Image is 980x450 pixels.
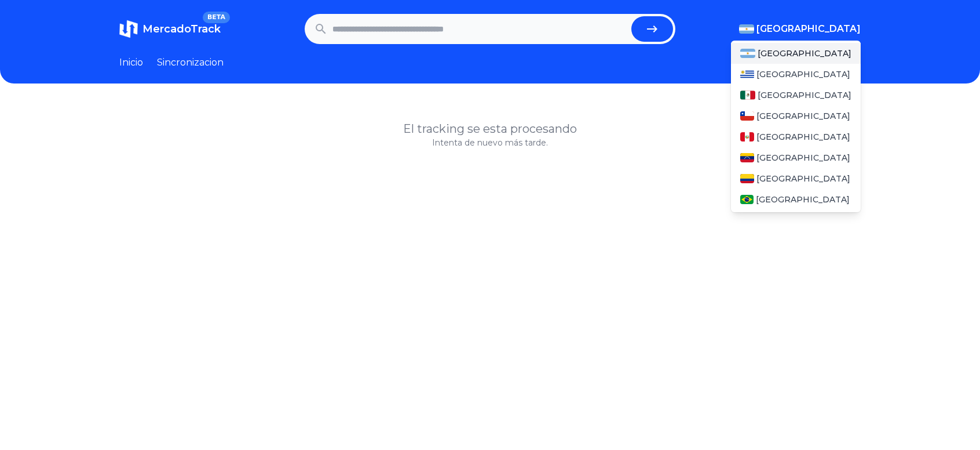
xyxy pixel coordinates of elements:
[731,168,861,189] a: Colombia[GEOGRAPHIC_DATA]
[740,153,754,162] img: Venezuela
[157,56,224,70] a: Sincronizacion
[731,43,861,64] a: Argentina[GEOGRAPHIC_DATA]
[119,137,861,148] p: Intenta de nuevo más tarde.
[756,68,850,80] span: [GEOGRAPHIC_DATA]
[739,24,754,34] img: Argentina
[740,132,754,141] img: Peru
[119,20,138,38] img: MercadoTrack
[756,22,861,36] span: [GEOGRAPHIC_DATA]
[203,12,230,23] span: BETA
[758,89,851,101] span: [GEOGRAPHIC_DATA]
[740,174,754,183] img: Colombia
[756,173,850,184] span: [GEOGRAPHIC_DATA]
[758,48,851,59] span: [GEOGRAPHIC_DATA]
[731,189,861,210] a: Brasil[GEOGRAPHIC_DATA]
[119,121,861,137] h1: El tracking se esta procesando
[731,85,861,106] a: Mexico[GEOGRAPHIC_DATA]
[119,56,143,70] a: Inicio
[740,111,754,121] img: Chile
[756,110,850,122] span: [GEOGRAPHIC_DATA]
[740,90,755,100] img: Mexico
[731,126,861,147] a: Peru[GEOGRAPHIC_DATA]
[756,152,850,164] span: [GEOGRAPHIC_DATA]
[731,147,861,168] a: Venezuela[GEOGRAPHIC_DATA]
[142,23,221,35] span: MercadoTrack
[119,20,221,38] a: MercadoTrackBETA
[756,194,850,205] span: [GEOGRAPHIC_DATA]
[740,70,754,79] img: Uruguay
[731,106,861,126] a: Chile[GEOGRAPHIC_DATA]
[739,22,861,36] button: [GEOGRAPHIC_DATA]
[756,131,850,143] span: [GEOGRAPHIC_DATA]
[740,195,754,204] img: Brasil
[740,49,755,58] img: Argentina
[731,64,861,85] a: Uruguay[GEOGRAPHIC_DATA]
